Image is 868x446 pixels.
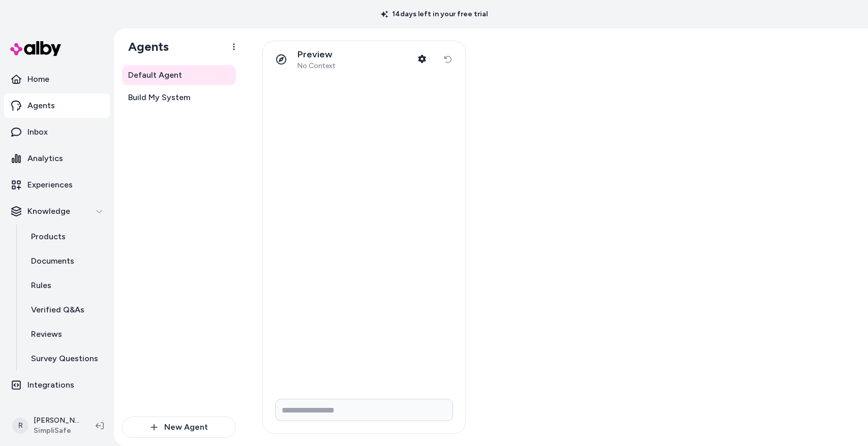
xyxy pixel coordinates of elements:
p: Integrations [27,379,74,391]
a: Home [4,67,110,91]
a: Analytics [4,146,110,171]
a: Survey Questions [21,346,110,371]
p: Verified Q&As [31,304,84,316]
span: Default Agent [128,69,182,81]
p: Home [27,73,49,85]
a: Build My System [122,87,236,108]
a: Reviews [21,322,110,346]
p: Analytics [27,152,63,165]
p: Documents [31,255,74,267]
span: R [12,418,28,434]
a: Agents [4,93,110,118]
p: Inbox [27,126,48,138]
p: Agents [27,100,55,112]
input: Write your prompt here [275,399,453,421]
span: SimpliSafe [34,426,79,436]
span: No Context [297,61,336,71]
a: Rules [21,273,110,298]
p: 14 days left in your free trial [375,9,494,19]
p: Survey Questions [31,353,98,365]
p: [PERSON_NAME] [34,416,79,426]
a: Default Agent [122,65,236,85]
p: Products [31,231,66,243]
p: Reviews [31,328,62,340]
a: Documents [21,249,110,273]
button: Knowledge [4,199,110,224]
button: New Agent [122,417,236,438]
h1: Agents [120,39,169,54]
a: Integrations [4,373,110,397]
p: Knowledge [27,205,70,217]
img: alby Logo [10,41,61,56]
a: Inbox [4,120,110,144]
p: Rules [31,279,51,292]
a: Experiences [4,173,110,197]
a: Products [21,225,110,249]
p: Preview [297,49,336,60]
p: Experiences [27,179,73,191]
button: R[PERSON_NAME]SimpliSafe [6,409,87,442]
a: Verified Q&As [21,298,110,322]
span: Build My System [128,91,190,104]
